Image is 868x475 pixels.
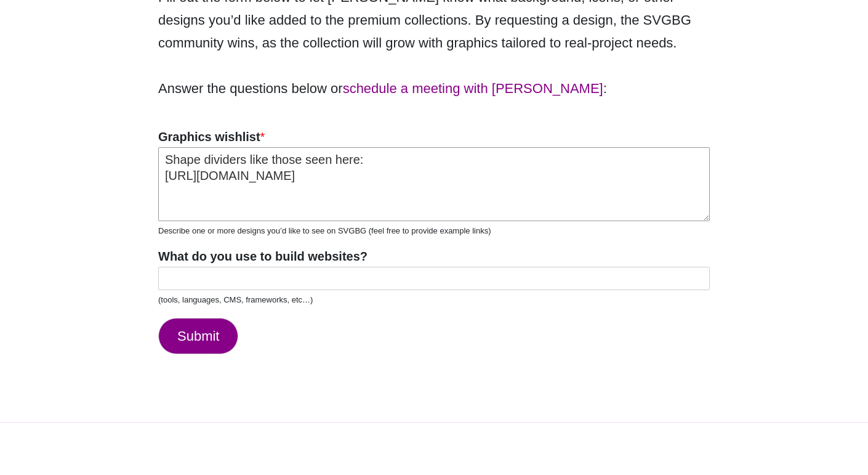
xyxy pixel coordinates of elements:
[158,248,710,264] label: What do you use to build websites?
[158,295,710,306] div: (tools, languages, CMS, frameworks, etc…)
[158,318,238,354] button: Submit
[343,81,603,96] a: schedule a meeting with [PERSON_NAME]
[158,77,710,100] p: Answer the questions below or :
[158,129,710,145] label: Graphics wishlist
[158,226,710,237] div: Describe one or more designs you’d like to see on SVGBG (feel free to provide example links)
